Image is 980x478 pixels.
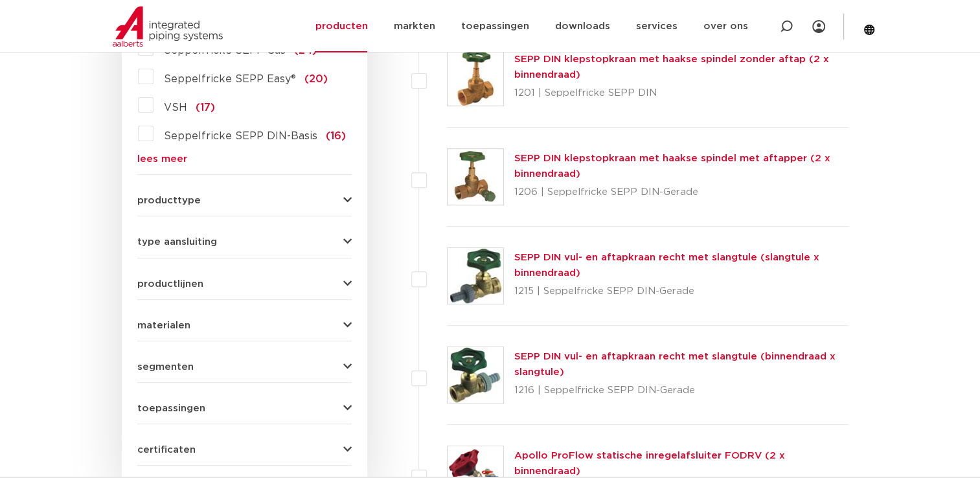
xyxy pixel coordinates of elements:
button: type aansluiting [137,237,352,247]
p: 1206 | Seppelfricke SEPP DIN-Gerade [514,182,849,203]
p: 1216 | Seppelfricke SEPP DIN-Gerade [514,380,849,401]
span: (20) [304,74,328,84]
a: SEPP DIN klepstopkraan met haakse spindel met aftapper (2 x binnendraad) [514,154,830,179]
a: lees meer [137,154,352,164]
img: Thumbnail for SEPP DIN klepstopkraan met haakse spindel met aftapper (2 x binnendraad) [448,149,503,205]
span: materialen [137,321,190,330]
span: VSH [164,102,187,113]
span: type aansluiting [137,237,217,247]
span: Seppelfricke SEPP Easy® [164,74,296,84]
button: producttype [137,196,352,205]
span: certificaten [137,445,196,455]
button: toepassingen [137,404,352,413]
span: productlijnen [137,279,203,289]
span: (17) [196,102,215,113]
button: materialen [137,321,352,330]
img: Thumbnail for SEPP DIN klepstopkraan met haakse spindel zonder aftap (2 x binnendraad) [448,50,503,106]
a: SEPP DIN klepstopkraan met haakse spindel zonder aftap (2 x binnendraad) [514,54,829,80]
a: SEPP DIN vul- en aftapkraan recht met slangtule (binnendraad x slangtule) [514,352,836,377]
span: (16) [326,131,346,141]
span: toepassingen [137,404,205,413]
button: certificaten [137,445,352,455]
img: Thumbnail for SEPP DIN vul- en aftapkraan recht met slangtule (slangtule x binnendraad) [448,248,503,304]
span: segmenten [137,362,194,372]
button: productlijnen [137,279,352,289]
span: Seppelfricke SEPP DIN-Basis [164,131,317,141]
button: segmenten [137,362,352,372]
img: Thumbnail for SEPP DIN vul- en aftapkraan recht met slangtule (binnendraad x slangtule) [448,347,503,403]
a: Apollo ProFlow statische inregelafsluiter FODRV (2 x binnendraad) [514,451,785,476]
a: SEPP DIN vul- en aftapkraan recht met slangtule (slangtule x binnendraad) [514,253,819,278]
p: 1201 | Seppelfricke SEPP DIN [514,83,849,104]
p: 1215 | Seppelfricke SEPP DIN-Gerade [514,281,849,302]
span: producttype [137,196,201,205]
